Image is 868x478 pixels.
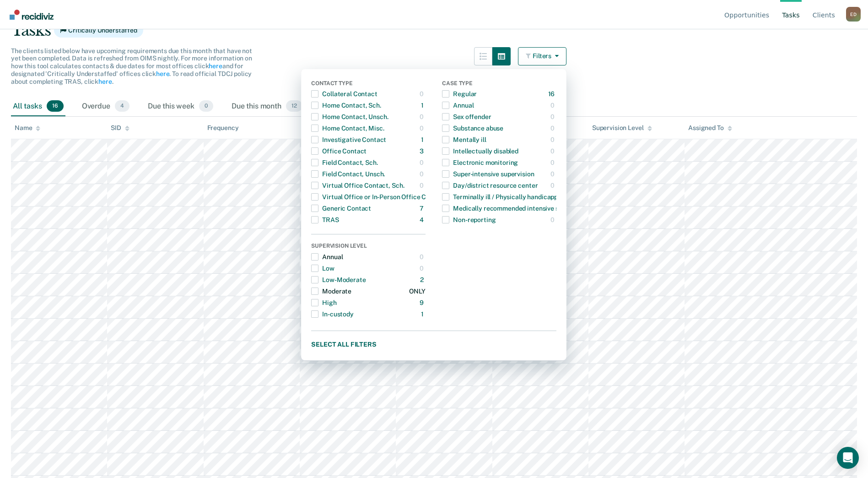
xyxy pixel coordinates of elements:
[420,167,426,181] div: 0
[311,307,354,321] div: In-custody
[550,98,556,113] div: 0
[311,155,377,170] div: Field Contact, Sch.
[311,190,446,204] div: Virtual Office or In-Person Office Contact
[11,97,65,117] div: All tasks16
[311,295,336,310] div: High
[550,167,556,181] div: 0
[442,121,503,136] div: Substance abuse
[301,69,566,361] div: Dropdown Menu
[550,132,556,147] div: 0
[209,62,222,70] a: here
[442,155,518,170] div: Electronic monitoring
[311,261,334,276] div: Low
[409,284,426,299] div: ONLY
[550,109,556,124] div: 0
[80,97,131,117] div: Overdue4
[420,201,426,216] div: 7
[420,155,426,170] div: 0
[442,109,491,124] div: Sex offender
[311,109,388,124] div: Home Contact, Unsch.
[311,178,404,193] div: Virtual Office Contact, Sch.
[311,121,384,136] div: Home Contact, Misc.
[688,124,732,132] div: Assigned To
[442,98,474,113] div: Annual
[550,212,556,227] div: 0
[550,178,556,193] div: 0
[311,98,381,113] div: Home Contact, Sch.
[420,178,426,193] div: 0
[421,132,426,147] div: 1
[311,87,377,101] div: Collateral Contact
[442,212,496,227] div: Non-reporting
[311,284,351,299] div: Moderate
[98,78,112,85] a: here
[846,7,861,22] div: E D
[420,121,426,136] div: 0
[548,87,557,101] div: 16
[11,21,857,40] div: Tasks
[10,10,54,20] img: Recidiviz
[846,7,861,22] button: Profile dropdown button
[420,272,426,287] div: 2
[442,132,486,147] div: Mentally ill
[207,124,239,132] div: Frequency
[311,338,556,350] button: Select all filters
[199,100,213,112] span: 0
[311,80,426,88] div: Contact Type
[146,97,215,117] div: Due this week0
[11,47,252,85] span: The clients listed below have upcoming requirements due this month that have not yet been complet...
[420,87,426,101] div: 0
[311,144,367,158] div: Office Contact
[311,243,426,251] div: Supervision Level
[550,155,556,170] div: 0
[420,144,426,158] div: 3
[442,201,589,216] div: Medically recommended intensive supervision
[421,307,426,321] div: 1
[115,100,129,112] span: 4
[518,47,566,65] button: Filters
[442,167,534,181] div: Super-intensive supervision
[47,100,64,112] span: 16
[420,109,426,124] div: 0
[311,201,371,216] div: Generic Contact
[442,144,518,158] div: Intellectually disabled
[311,272,366,287] div: Low-Moderate
[442,190,565,204] div: Terminally ill / Physically handicapped
[156,70,169,77] a: here
[550,121,556,136] div: 0
[420,212,426,227] div: 4
[311,167,385,181] div: Field Contact, Unsch.
[442,80,556,88] div: Case Type
[837,447,859,469] div: Open Intercom Messenger
[421,98,426,113] div: 1
[54,23,143,38] span: Critically Understaffed
[592,124,652,132] div: Supervision Level
[286,100,302,112] span: 12
[420,261,426,276] div: 0
[311,250,343,264] div: Annual
[442,87,477,101] div: Regular
[311,212,339,227] div: TRAS
[420,295,426,310] div: 9
[230,97,304,117] div: Due this month12
[442,178,538,193] div: Day/district resource center
[111,124,129,132] div: SID
[420,250,426,264] div: 0
[15,124,40,132] div: Name
[311,132,386,147] div: Investigative Contact
[550,144,556,158] div: 0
